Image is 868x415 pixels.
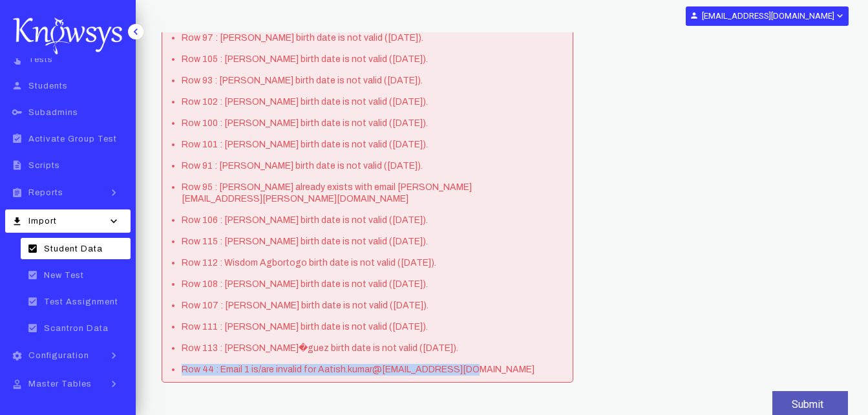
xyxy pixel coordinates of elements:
span: Scripts [28,161,60,170]
span: Master Tables [28,379,92,388]
li: Row 115 : [PERSON_NAME] birth date is not valid ([DATE]). [182,236,547,248]
i: expand_more [834,10,844,21]
li: Row 112 : Wisdom Agbortogo birth date is not valid ([DATE]). [182,257,547,269]
li: Row 44 : Email 1 is/are invalid for Aatish.kumar@[EMAIL_ADDRESS][DOMAIN_NAME] [182,364,547,376]
b: [EMAIL_ADDRESS][DOMAIN_NAME] [702,11,834,21]
i: settings [9,350,25,361]
li: Row 105 : [PERSON_NAME] birth date is not valid ([DATE]). [182,54,547,65]
span: Subadmins [28,108,78,117]
span: Reports [28,188,63,197]
li: Row 97 : [PERSON_NAME] birth date is not valid ([DATE]). [182,32,547,44]
li: Row 107 : [PERSON_NAME] birth date is not valid ([DATE]). [182,300,547,312]
span: Scantron Data [44,324,109,333]
span: Tests [28,55,53,64]
li: Row 101 : [PERSON_NAME] birth date is not valid ([DATE]). [182,139,547,151]
i: check_box [25,270,41,281]
li: Row 108 : [PERSON_NAME] birth date is not valid ([DATE]). [182,279,547,290]
span: Test Assignment [44,297,118,306]
li: Row 95 : [PERSON_NAME] already exists with email [PERSON_NAME][EMAIL_ADDRESS][PERSON_NAME][DOMAIN... [182,182,547,205]
i: assignment_turned_in [9,133,25,144]
i: approval [9,379,25,390]
span: Students [28,81,68,90]
i: keyboard_arrow_down [104,215,123,228]
li: Row 111 : [PERSON_NAME] birth date is not valid ([DATE]). [182,321,547,333]
span: New Test [44,271,84,280]
i: touch_app [9,54,25,65]
li: Row 113 : [PERSON_NAME]�guez birth date is not valid ([DATE]). [182,343,547,354]
li: Row 102 : [PERSON_NAME] birth date is not valid ([DATE]). [182,96,547,108]
li: Row 100 : [PERSON_NAME] birth date is not valid ([DATE]). [182,118,547,129]
span: Activate Group Test [28,134,117,144]
i: check_box [25,296,41,307]
i: keyboard_arrow_right [104,349,123,362]
span: Configuration [28,351,89,360]
i: person [690,11,699,20]
li: Row 93 : [PERSON_NAME] birth date is not valid ([DATE]). [182,75,547,87]
li: Row 106 : [PERSON_NAME] birth date is not valid ([DATE]). [182,215,547,226]
i: file_download [9,216,25,227]
span: Student Data [44,244,103,253]
i: keyboard_arrow_left [129,25,142,38]
i: keyboard_arrow_right [104,378,123,390]
i: assignment [9,187,25,198]
i: person [9,80,25,91]
i: check_box [25,243,41,254]
i: keyboard_arrow_right [104,186,123,199]
span: Import [28,217,57,226]
i: check_box [25,323,41,334]
i: description [9,160,25,171]
i: key [9,107,25,118]
li: Row 91 : [PERSON_NAME] birth date is not valid ([DATE]). [182,160,547,172]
